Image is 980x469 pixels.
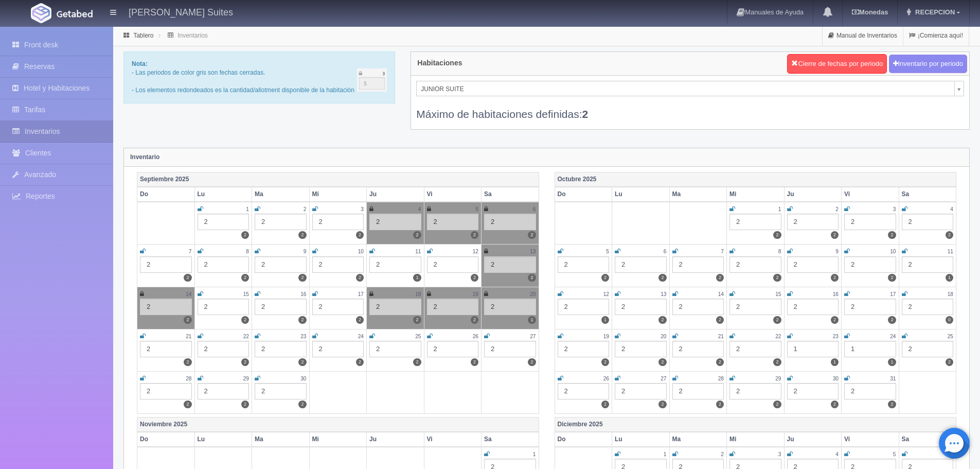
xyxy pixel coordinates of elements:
[844,299,896,315] div: 2
[361,206,364,212] small: 3
[823,26,903,46] a: Manual de Inventarios
[716,316,724,324] label: 2
[835,249,839,254] small: 9
[241,231,249,239] label: 2
[415,334,421,339] small: 25
[773,316,781,324] label: 2
[471,358,478,366] label: 2
[304,206,307,212] small: 2
[902,214,954,230] div: 2
[140,341,192,357] div: 2
[835,206,839,212] small: 2
[773,401,781,408] label: 2
[913,8,955,16] span: RECEPCION
[312,299,364,315] div: 2
[298,316,306,324] label: 2
[255,341,307,357] div: 2
[482,187,539,202] th: Sa
[484,256,536,273] div: 2
[129,5,233,18] h4: [PERSON_NAME] Suites
[309,187,367,202] th: Mi
[831,358,839,366] label: 1
[729,299,781,315] div: 2
[533,451,536,457] small: 1
[137,432,195,447] th: Do
[356,231,364,239] label: 2
[775,291,781,297] small: 15
[852,8,888,16] b: Monedas
[137,172,539,187] th: Septiembre 2025
[606,249,609,254] small: 5
[601,401,609,408] label: 2
[358,334,364,339] small: 24
[484,299,536,315] div: 2
[194,432,252,447] th: Lu
[198,214,250,230] div: 2
[831,316,839,324] label: 2
[661,376,666,381] small: 27
[844,383,896,399] div: 2
[603,291,609,297] small: 12
[424,187,482,202] th: Vi
[312,256,364,273] div: 2
[198,256,250,273] div: 2
[528,358,536,366] label: 2
[132,60,148,67] b: Nota:
[658,274,666,282] label: 2
[184,401,191,408] label: 2
[241,316,249,324] label: 2
[475,206,478,212] small: 5
[471,274,478,282] label: 2
[194,187,252,202] th: Lu
[888,316,896,324] label: 2
[416,81,964,96] a: JUNIOR SUITE
[844,214,896,230] div: 2
[899,432,956,447] th: Sa
[186,334,191,339] small: 21
[130,153,159,161] strong: Inventario
[421,81,950,97] span: JUNIOR SUITE
[298,358,306,366] label: 2
[241,401,249,408] label: 2
[123,51,395,103] div: - Las periodos de color gris son fechas cerradas. - Los elementos redondeados es la cantidad/allo...
[718,334,724,339] small: 21
[833,291,839,297] small: 16
[890,376,896,381] small: 31
[946,358,953,366] label: 2
[773,358,781,366] label: 2
[672,341,724,357] div: 2
[727,432,785,447] th: Mi
[482,432,539,447] th: Sa
[252,187,310,202] th: Ma
[778,451,781,457] small: 3
[664,249,667,254] small: 6
[243,334,249,339] small: 22
[413,274,421,282] label: 1
[427,256,479,273] div: 2
[716,401,724,408] label: 2
[787,214,839,230] div: 2
[57,10,93,18] img: Getabed
[133,32,153,39] a: Tablero
[601,316,609,324] label: 1
[603,376,609,381] small: 26
[300,334,306,339] small: 23
[844,341,896,357] div: 1
[718,376,724,381] small: 28
[369,299,421,315] div: 2
[484,341,536,357] div: 2
[473,334,478,339] small: 26
[413,358,421,366] label: 2
[658,316,666,324] label: 2
[358,291,364,297] small: 17
[888,274,896,282] label: 2
[137,187,195,202] th: Do
[787,383,839,399] div: 2
[243,291,249,297] small: 15
[312,214,364,230] div: 2
[775,376,781,381] small: 29
[612,187,670,202] th: Lu
[721,451,724,457] small: 2
[530,249,536,254] small: 13
[946,231,953,239] label: 2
